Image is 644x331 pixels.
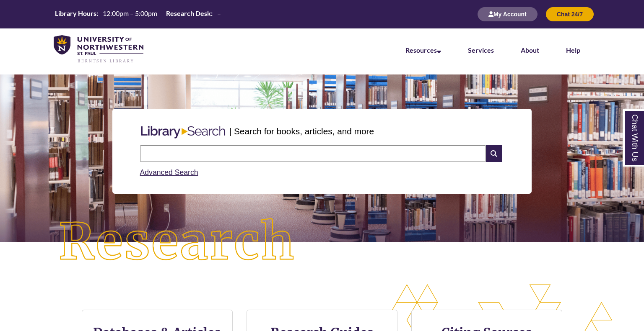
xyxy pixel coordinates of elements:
[32,192,322,293] img: Research
[486,145,502,162] i: Search
[546,10,594,18] a: Chat 24/7
[405,46,441,54] a: Resources
[140,168,198,177] a: Advanced Search
[521,46,539,54] a: About
[217,9,221,17] span: –
[137,123,229,142] img: Libary Search
[103,9,157,17] span: 12:00pm – 5:00pm
[52,9,99,18] th: Library Hours:
[163,9,214,18] th: Research Desk:
[52,9,224,20] a: Hours Today
[468,46,494,54] a: Services
[478,7,538,21] button: My Account
[478,10,538,18] a: My Account
[566,46,580,54] a: Help
[54,35,143,64] img: UNWSP Library Logo
[229,125,374,138] p: | Search for books, articles, and more
[546,7,594,21] button: Chat 24/7
[52,9,224,19] table: Hours Today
